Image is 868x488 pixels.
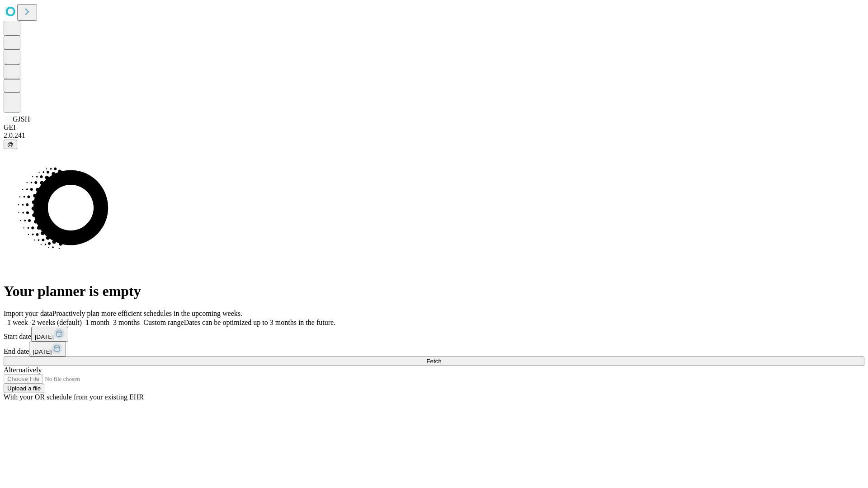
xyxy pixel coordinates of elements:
span: Custom range [143,319,184,326]
span: 1 week [7,319,28,326]
button: [DATE] [29,342,66,357]
span: Alternatively [4,366,42,374]
span: With your OR schedule from your existing EHR [4,393,144,401]
div: 2.0.241 [4,131,864,140]
span: 3 months [113,319,140,326]
span: Fetch [426,358,441,365]
button: Fetch [4,357,864,366]
span: 1 month [85,319,109,326]
span: GJSH [13,115,30,123]
span: 2 weeks (default) [32,319,82,326]
button: @ [4,140,17,149]
div: Start date [4,327,864,342]
span: @ [7,141,14,148]
span: Proactively plan more efficient schedules in the upcoming weeks. [52,310,242,317]
span: Import your data [4,310,52,317]
h1: Your planner is empty [4,283,864,300]
span: Dates can be optimized up to 3 months in the future. [184,319,335,326]
button: Upload a file [4,384,44,393]
div: End date [4,342,864,357]
span: [DATE] [35,333,54,340]
span: [DATE] [33,348,52,355]
div: GEI [4,123,864,131]
button: [DATE] [31,327,68,342]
